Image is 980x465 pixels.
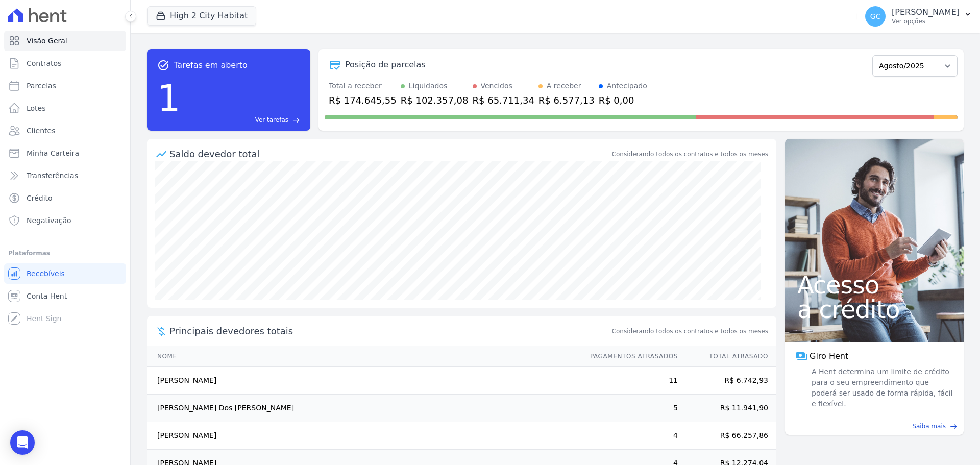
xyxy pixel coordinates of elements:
[481,81,512,91] div: Vencidos
[612,150,768,159] div: Considerando todos os contratos e todos os meses
[8,247,122,259] div: Plataformas
[27,148,79,158] span: Minha Carteira
[4,143,126,163] a: Minha Carteira
[547,81,581,91] div: A receber
[169,324,610,338] span: Principais devedores totais
[401,93,469,107] div: R$ 102.357,08
[10,430,35,455] div: Open Intercom Messenger
[174,59,248,71] span: Tarefas em aberto
[678,346,776,367] th: Total Atrasado
[4,31,126,51] a: Visão Geral
[612,327,768,336] span: Considerando todos os contratos e todos os meses
[538,93,595,107] div: R$ 6.577,13
[599,93,647,107] div: R$ 0,00
[797,273,951,297] span: Acesso
[157,71,181,125] div: 1
[797,297,951,322] span: a crédito
[27,103,46,113] span: Lotes
[409,81,448,91] div: Liquidados
[810,366,953,409] span: A Hent determina um limite de crédito para o seu empreendimento que poderá ser usado de forma ráp...
[27,58,61,68] span: Contratos
[169,147,610,161] div: Saldo devedor total
[27,36,67,46] span: Visão Geral
[870,13,881,20] span: GC
[912,422,946,431] span: Saiba mais
[345,59,426,71] div: Posição de parcelas
[185,115,300,125] a: Ver tarefas east
[473,93,534,107] div: R$ 65.711,34
[4,98,126,118] a: Lotes
[27,81,56,91] span: Parcelas
[580,367,678,395] td: 11
[329,81,397,91] div: Total a receber
[4,263,126,284] a: Recebíveis
[147,6,256,26] button: High 2 City Habitat
[678,422,776,450] td: R$ 66.257,86
[580,395,678,422] td: 5
[4,286,126,306] a: Conta Hent
[580,422,678,450] td: 4
[27,268,65,279] span: Recebíveis
[607,81,647,91] div: Antecipado
[4,53,126,74] a: Contratos
[329,93,397,107] div: R$ 174.645,55
[4,210,126,231] a: Negativação
[27,291,67,301] span: Conta Hent
[27,126,55,136] span: Clientes
[678,367,776,395] td: R$ 6.742,93
[580,346,678,367] th: Pagamentos Atrasados
[292,116,300,124] span: east
[4,120,126,141] a: Clientes
[4,188,126,208] a: Crédito
[950,423,958,430] span: east
[810,350,848,362] span: Giro Hent
[255,115,288,125] span: Ver tarefas
[4,165,126,186] a: Transferências
[147,346,580,367] th: Nome
[147,395,580,422] td: [PERSON_NAME] Dos [PERSON_NAME]
[4,76,126,96] a: Parcelas
[157,59,169,71] span: task_alt
[147,422,580,450] td: [PERSON_NAME]
[892,7,960,17] p: [PERSON_NAME]
[27,215,71,226] span: Negativação
[27,170,78,181] span: Transferências
[147,367,580,395] td: [PERSON_NAME]
[27,193,53,203] span: Crédito
[857,2,980,31] button: GC [PERSON_NAME] Ver opções
[678,395,776,422] td: R$ 11.941,90
[791,422,958,431] a: Saiba mais east
[892,17,960,26] p: Ver opções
